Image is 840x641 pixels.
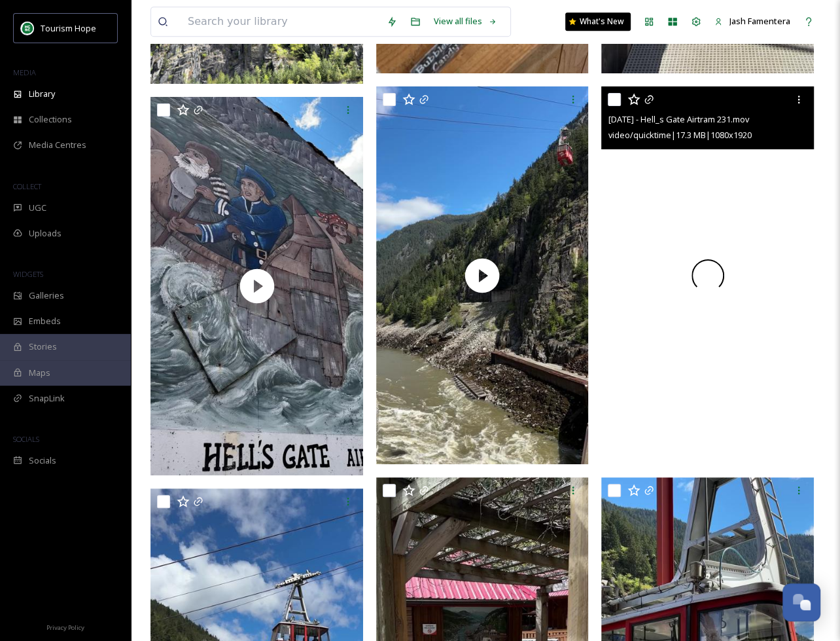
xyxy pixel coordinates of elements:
button: Open Chat [782,583,820,621]
span: Jash Famentera [729,15,790,27]
span: Tourism Hope [41,22,96,34]
span: Stories [29,340,57,353]
span: Uploads [29,227,61,240]
span: Socials [29,454,56,467]
span: SOCIALS [13,434,39,444]
img: thumbnail [376,86,589,465]
span: WIDGETS [13,269,43,279]
span: COLLECT [13,181,41,191]
span: SnapLink [29,392,65,405]
span: Privacy Policy [46,623,84,632]
a: Privacy Policy [46,619,84,634]
img: thumbnail [150,97,363,475]
span: video/quicktime | 17.3 MB | 1080 x 1920 [608,129,751,141]
span: [DATE] - Hell_s Gate Airtram 231.mov [608,113,748,125]
span: Library [29,88,55,100]
span: UGC [29,202,46,214]
span: Media Centres [29,139,86,151]
span: Embeds [29,315,61,327]
a: What's New [565,12,631,31]
a: Jash Famentera [708,9,797,34]
span: Maps [29,367,50,379]
input: Search your library [181,7,380,36]
a: View all files [427,9,504,34]
span: Galleries [29,289,64,302]
span: MEDIA [13,67,36,77]
img: logo.png [21,22,34,35]
span: Collections [29,113,72,126]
